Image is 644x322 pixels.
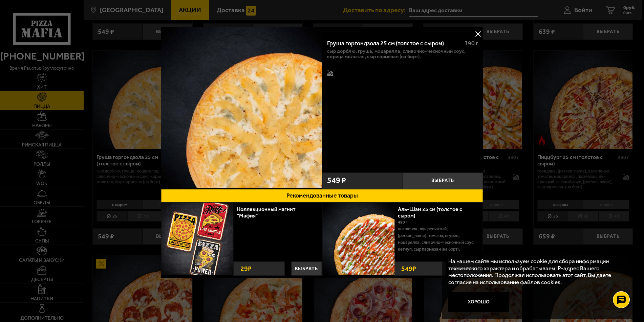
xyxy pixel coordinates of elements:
[161,27,322,189] a: Груша горгондзола 25 см (толстое с сыром)
[161,27,322,188] img: Груша горгондзола 25 см (толстое с сыром)
[239,262,253,275] strong: 29 ₽
[400,262,418,275] strong: 549 ₽
[398,206,462,219] a: Аль-Шам 25 см (толстое с сыром)
[448,258,624,285] p: На нашем сайте мы используем cookie для сбора информации технического характера и обрабатываем IP...
[398,226,477,252] p: цыпленок, лук репчатый, [PERSON_NAME], томаты, огурец, моцарелла, сливочно-чесночный соус, кетчуп...
[327,40,459,47] div: Груша горгондзола 25 см (толстое с сыром)
[465,40,478,47] span: 390 г
[398,220,407,225] span: 490 г
[327,49,478,60] p: сыр дорблю, груша, моцарелла, сливочно-чесночный соус, корица молотая, сыр пармезан (на борт).
[161,189,483,203] button: Рекомендованные товары
[448,292,509,312] button: Хорошо
[327,177,346,185] span: 549 ₽
[237,206,296,219] a: Коллекционный магнит "Мафия"
[291,261,322,276] button: Выбрать
[403,172,483,189] button: Выбрать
